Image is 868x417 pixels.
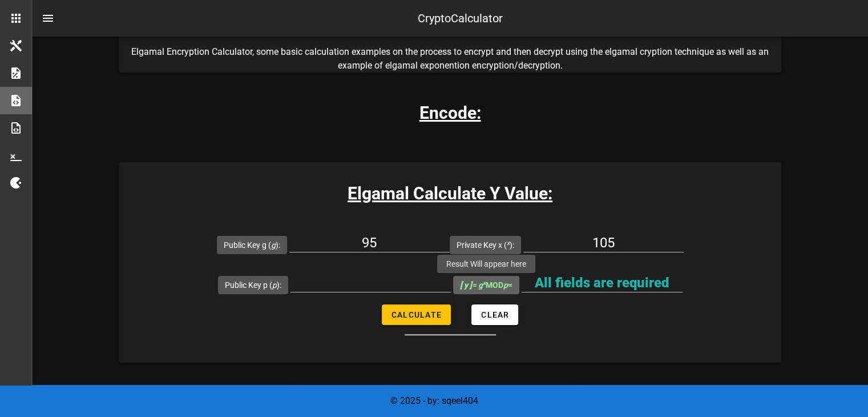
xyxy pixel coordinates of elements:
i: = g [460,280,486,290]
span: Calculate [391,310,442,319]
i: p [503,280,508,290]
div: CryptoCalculator [418,10,503,27]
span: © 2025 - by: sqeel404 [390,395,478,406]
button: nav-menu-toggle [34,5,62,32]
p: Elgamal Encryption Calculator, some basic calculation examples on the process to encrypt and then... [119,45,781,73]
sup: x [507,239,510,247]
label: Public Key p ( ): [225,279,281,291]
span: Clear [481,310,509,319]
span: MOD = [460,280,512,290]
button: Calculate [382,304,451,325]
h3: Elgamal Calculate Y Value: [119,181,781,206]
label: Public Key g ( ): [224,239,280,251]
i: p [272,280,277,290]
i: g [271,240,276,250]
sup: x [483,279,486,287]
button: Clear [471,304,518,325]
label: Private Key x ( ): [457,239,514,251]
h3: Encode: [419,100,481,126]
b: [ y ] [460,280,472,290]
